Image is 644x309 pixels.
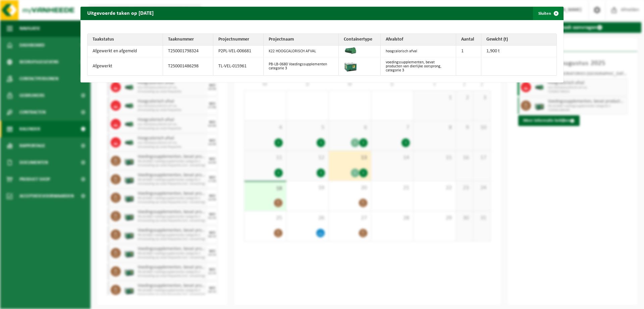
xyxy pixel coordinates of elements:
th: Taakstatus [88,34,163,46]
td: TL-VEL-015961 [213,57,264,75]
img: HK-XK-22-GN-00 [344,47,357,54]
td: T250001798324 [163,46,213,57]
td: 1 [456,46,481,57]
h2: Uitgevoerde taken op [DATE] [80,7,160,19]
th: Projectnummer [213,34,264,46]
th: Gewicht (t) [481,34,557,46]
td: PB-LB-0680 Voedingssupplementen categorie 3 [264,57,339,75]
td: voedingssupplementen, bevat producten van dierlijke oorsprong, categorie 3 [381,57,456,75]
td: 1,900 t [481,46,557,57]
td: Afgewerkt en afgemeld [88,46,163,57]
img: PB-LB-0680-HPE-GN-01 [344,59,357,72]
th: Aantal [456,34,481,46]
td: Afgewerkt [88,57,163,75]
th: Afvalstof [381,34,456,46]
th: Projectnaam [264,34,339,46]
td: T250001486298 [163,57,213,75]
td: K22 HOOGCALORISCH AFVAL [264,46,339,57]
th: Containertype [339,34,381,46]
th: Taaknummer [163,34,213,46]
td: P2PL-VEL-006681 [213,46,264,57]
button: Sluiten [533,7,563,20]
td: hoogcalorisch afval [381,46,456,57]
